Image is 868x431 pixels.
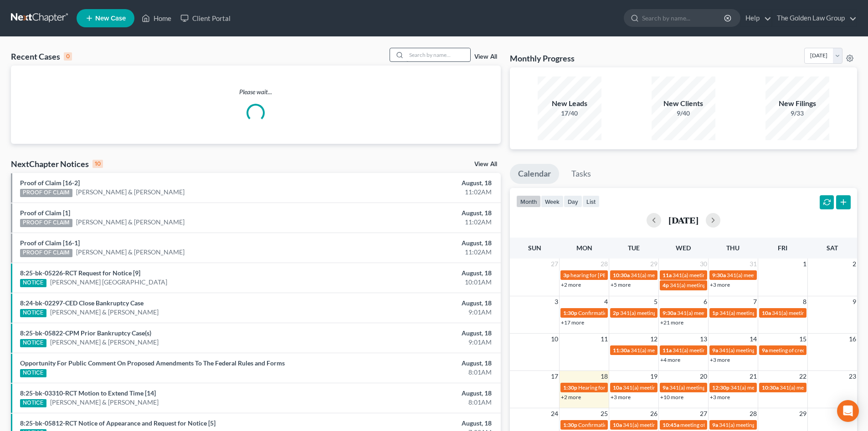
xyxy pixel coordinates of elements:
span: Thu [726,244,740,252]
a: [PERSON_NAME] & [PERSON_NAME] [76,218,185,227]
span: 341(a) meeting for [PERSON_NAME] [620,309,708,316]
span: New Case [95,15,126,22]
div: NOTICE [20,369,46,377]
a: View All [474,161,497,167]
div: PROOF OF CLAIM [20,249,72,257]
div: 9:01AM [340,338,492,347]
span: 6 [703,296,708,307]
span: 7 [752,296,758,307]
span: 28 [749,408,758,419]
div: New Filings [765,98,829,109]
a: Proof of Claim [1] [20,209,70,217]
h2: [DATE] [668,215,699,225]
div: 8:01AM [340,398,492,407]
span: 25 [600,408,609,419]
span: 9a [712,421,718,428]
span: 27 [550,259,559,269]
a: [PERSON_NAME] & [PERSON_NAME] [76,188,185,197]
span: 10:30a [613,272,630,279]
a: Help [741,10,771,26]
span: Sun [528,244,541,252]
span: 15 [798,334,807,345]
span: 1:30p [563,384,577,391]
a: Tasks [563,164,599,184]
a: [PERSON_NAME] & [PERSON_NAME] [50,308,159,317]
div: August, 18 [340,419,492,428]
span: 13 [699,334,708,345]
span: 1:30p [563,421,577,428]
a: +2 more [561,394,581,401]
span: 9a [712,347,718,354]
span: 10a [613,384,622,391]
span: hearing for [PERSON_NAME] [570,272,641,279]
span: 14 [749,334,758,345]
span: 29 [798,408,807,419]
span: 1 [802,259,807,269]
div: New Leads [538,98,601,109]
span: 11 [600,334,609,345]
span: 10a [613,421,622,428]
div: PROOF OF CLAIM [20,219,72,227]
a: Calendar [510,164,559,184]
span: meeting of creditors for [PERSON_NAME] [680,421,780,428]
span: 12:30p [712,384,729,391]
a: Client Portal [176,10,235,26]
span: 26 [649,408,658,419]
div: August, 18 [340,238,492,248]
a: +5 more [611,281,631,288]
button: list [582,195,600,208]
div: Open Intercom Messenger [837,400,859,422]
span: 5 [653,296,658,307]
span: Confirmation hearing for [PERSON_NAME] & [PERSON_NAME] [578,421,730,428]
div: August, 18 [340,359,492,368]
span: 3 [554,296,559,307]
span: 16 [848,334,857,345]
span: 30 [699,259,708,269]
div: August, 18 [340,299,492,308]
h3: Monthly Progress [510,53,575,64]
span: 341(a) meeting for [PERSON_NAME] [631,272,719,279]
a: [PERSON_NAME] [GEOGRAPHIC_DATA] [50,278,167,287]
span: 341(a) meeting for [PERSON_NAME] & [PERSON_NAME] [623,421,759,428]
a: +17 more [561,319,584,326]
span: 9:30a [712,272,726,279]
span: 31 [749,259,758,269]
a: 8:25-bk-05822-CPM Prior Bankruptcy Case(s) [20,329,151,337]
a: +10 more [660,394,683,401]
span: 28 [600,259,609,269]
a: 8:25-bk-03310-RCT Motion to Extend Time [14] [20,389,156,397]
span: 20 [699,371,708,382]
span: 22 [798,371,807,382]
span: 341(a) meeting for [PERSON_NAME] & [PERSON_NAME] [719,421,855,428]
a: +2 more [561,281,581,288]
div: August, 18 [340,389,492,398]
button: week [541,195,564,208]
button: month [516,195,541,208]
span: 1:30p [563,309,577,316]
span: 341(a) meeting for [PERSON_NAME] & [PERSON_NAME] [670,282,806,289]
span: Fri [778,244,787,252]
span: 341(a) meeting for [PERSON_NAME] [780,384,868,391]
a: [PERSON_NAME] & [PERSON_NAME] [50,398,159,407]
span: 3p [563,272,570,279]
div: NOTICE [20,339,46,347]
span: 4 [603,296,609,307]
span: 10a [762,309,771,316]
div: NOTICE [20,399,46,407]
span: 8 [802,296,807,307]
div: New Clients [652,98,715,109]
span: 9 [852,296,857,307]
span: 341(a) meeting for [PERSON_NAME] [677,309,765,316]
div: 9/40 [652,109,715,118]
span: 24 [550,408,559,419]
div: 10 [92,160,103,168]
span: 12 [649,334,658,345]
span: 10:45a [663,421,679,428]
span: 10:30a [762,384,779,391]
div: 0 [64,52,72,61]
span: 4p [663,282,669,289]
span: 1p [712,309,719,316]
input: Search by name... [406,48,470,61]
div: August, 18 [340,208,492,218]
span: 2 [852,259,857,269]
